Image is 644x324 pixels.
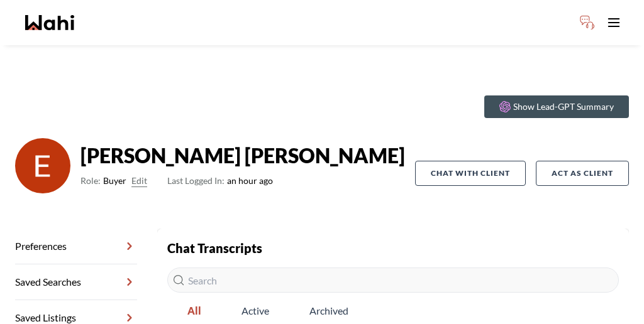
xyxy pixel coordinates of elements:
[167,175,225,186] span: Last Logged In:
[167,298,221,324] span: All
[513,100,614,113] p: Show Lead-GPT Summary
[415,161,526,186] button: Chat with client
[167,240,262,256] strong: Chat Transcripts
[25,15,74,30] a: Wahi homepage
[536,161,629,186] button: Act as Client
[221,298,289,324] span: Active
[15,229,137,264] a: Preferences
[103,173,126,188] span: Buyer
[15,138,70,193] img: ACg8ocLpsHuz2lELTZ2nr2_9hM0iWUteekfN-_V7hgqRloAU5ukVGg=s96-c
[131,173,147,188] button: Edit
[80,143,405,168] strong: [PERSON_NAME] [PERSON_NAME]
[601,10,626,35] button: Toggle open navigation menu
[15,264,137,300] a: Saved Searches
[80,173,101,188] span: Role:
[289,298,369,324] span: Archived
[167,267,619,293] input: Search
[484,95,629,118] button: Show Lead-GPT Summary
[167,173,273,188] span: an hour ago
